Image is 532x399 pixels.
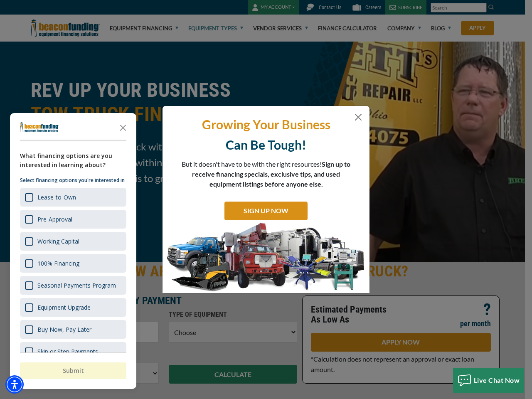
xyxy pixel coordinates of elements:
[474,376,520,384] span: Live Chat Now
[20,232,126,251] div: Working Capital
[20,298,126,317] div: Equipment Upgrade
[37,347,98,355] div: Skip or Step Payments
[20,151,126,170] div: What financing options are you interested in learning about?
[20,188,126,207] div: Lease-to-Own
[20,176,126,185] p: Select financing options you're interested in
[20,210,126,229] div: Pre-Approval
[353,112,363,122] button: Close
[10,113,136,389] div: Survey
[115,119,131,135] button: Close the survey
[5,375,24,394] div: Accessibility Menu
[224,202,308,220] a: SIGN UP NOW
[20,122,59,132] img: Company logo
[20,342,126,361] div: Skip or Step Payments
[181,159,351,189] p: But it doesn't have to be with the right resources!
[20,254,126,273] div: 100% Financing
[169,137,363,153] p: Can Be Tough!
[37,259,79,267] div: 100% Financing
[37,281,116,289] div: Seasonal Payments Program
[20,320,126,339] div: Buy Now, Pay Later
[192,160,350,188] span: Sign up to receive financing specials, exclusive tips, and used equipment listings before anyone ...
[37,237,79,245] div: Working Capital
[37,325,91,333] div: Buy Now, Pay Later
[20,276,126,295] div: Seasonal Payments Program
[453,368,524,393] button: Live Chat Now
[37,193,76,201] div: Lease-to-Own
[169,116,363,133] p: Growing Your Business
[37,215,72,223] div: Pre-Approval
[20,362,126,379] button: Submit
[37,303,91,311] div: Equipment Upgrade
[163,222,369,293] img: SIGN UP NOW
